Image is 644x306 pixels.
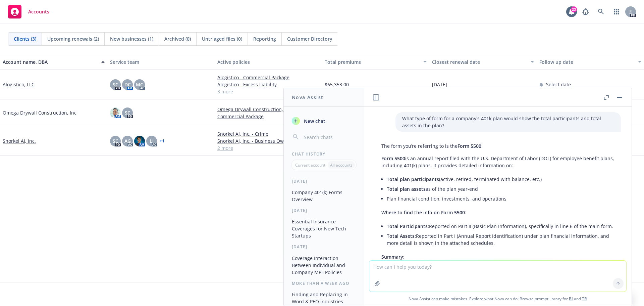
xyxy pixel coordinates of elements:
[110,58,212,65] div: Service team
[546,81,571,88] span: Select date
[367,292,629,306] span: Nova Assist can make mistakes. Explore what Nova can do: Browse prompt library for and
[387,186,426,192] span: Total plan assets
[217,106,319,120] a: Omega Drywall Construction, Inc - Commercial Package
[160,139,164,143] a: + 1
[164,35,191,42] span: Archived (0)
[303,118,325,125] span: New chat
[107,54,215,70] button: Service team
[594,5,608,18] a: Search
[432,58,527,65] div: Closest renewal date
[432,81,447,88] span: [DATE]
[289,187,359,205] button: Company 401(k) Forms Overview
[295,162,325,168] p: Current account
[539,58,634,65] div: Follow up date
[387,184,614,194] li: as of the plan year-end
[381,254,405,260] span: Summary:
[125,109,130,116] span: SC
[3,109,76,116] a: Omega Drywall Construction, Inc
[387,174,614,184] li: (active, retired, terminated with balance, etc.)
[579,5,592,18] a: Report a Bug
[381,142,614,149] p: The form you’re referring to is the .
[14,35,36,42] span: Clients (3)
[303,132,356,142] input: Search chats
[217,88,319,95] a: 3 more
[110,107,121,118] img: photo
[5,2,52,21] a: Accounts
[110,35,153,42] span: New businesses (1)
[330,162,353,168] p: All accounts
[253,35,276,42] span: Reporting
[381,155,614,169] p: is an annual report filed with the U.S. Department of Labor (DOL) for employee benefit plans, inc...
[458,143,481,149] span: Form 5500
[217,130,319,137] a: Snorkel AI, Inc. - Crime
[284,178,364,184] div: [DATE]
[325,81,349,88] span: $65,353.00
[289,216,359,241] button: Essential Insurance Coverages for New Tech Startups
[28,9,49,14] span: Accounts
[284,244,364,250] div: [DATE]
[215,54,322,70] button: Active policies
[289,115,359,127] button: New chat
[582,296,587,302] a: TR
[202,35,242,42] span: Untriaged files (0)
[387,194,614,204] li: Plan financial condition, investments, and operations
[387,231,614,248] li: Reported in Part I (Annual Report Identification) under plan financial information, and more deta...
[124,137,131,144] span: AG
[3,137,36,144] a: Snorkel AI, Inc.
[387,223,429,229] span: Total Participants:
[429,54,537,70] button: Closest renewal date
[569,296,573,302] a: BI
[3,81,35,88] a: Alogistico, LLC
[610,5,623,18] a: Switch app
[402,115,614,129] p: What type of form for a company's 401k plan would show the total participants and total assets in...
[292,94,323,101] h1: Nova Assist
[113,81,118,88] span: SC
[284,280,364,286] div: More than a week ago
[387,221,614,231] li: Reported on Part II (Basic Plan Information), specifically in line 6 of the main form.
[217,74,319,81] a: Alogistico - Commercial Package
[217,81,319,88] a: Alogistico - Excess Liability
[387,176,439,182] span: Total plan participants
[325,58,419,65] div: Total premiums
[136,81,143,88] span: MC
[289,253,359,278] button: Coverage Interaction Between Individual and Company MPL Policies
[113,137,118,144] span: SC
[3,58,97,65] div: Account name, DBA
[387,233,416,239] span: Total Assets:
[287,35,332,42] span: Customer Directory
[150,137,154,144] span: LI
[284,208,364,213] div: [DATE]
[217,58,319,65] div: Active policies
[124,81,131,88] span: DC
[571,6,577,12] div: 23
[381,155,405,162] span: Form 5500
[381,209,466,216] span: Where to find the info on Form 5500:
[217,137,319,144] a: Snorkel AI, Inc. - Business Owners
[322,54,429,70] button: Total premiums
[134,136,145,146] img: photo
[537,54,644,70] button: Follow up date
[284,151,364,157] div: Chat History
[47,35,99,42] span: Upcoming renewals (2)
[217,144,319,151] a: 2 more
